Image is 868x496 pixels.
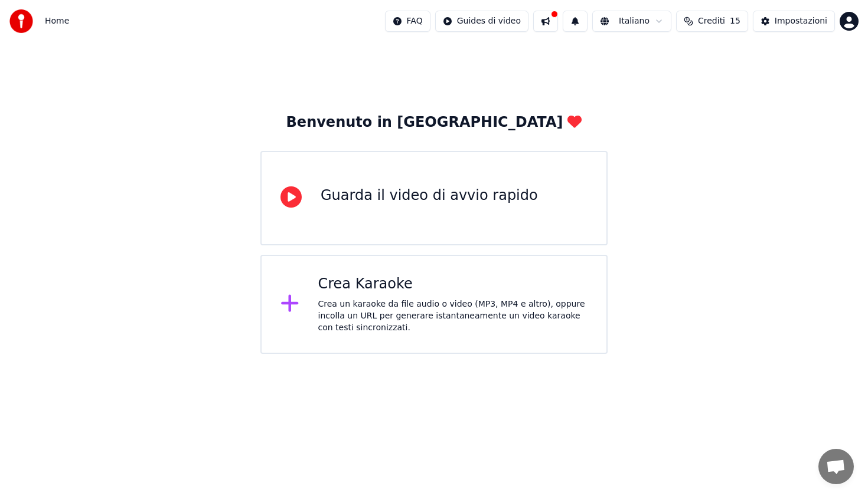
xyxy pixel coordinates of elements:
div: Impostazioni [775,15,827,27]
button: Guides di video [435,11,528,32]
span: Crediti [698,15,725,27]
button: Impostazioni [753,11,835,32]
button: Crediti15 [676,11,748,32]
span: Home [45,15,69,27]
span: 15 [730,15,740,27]
button: FAQ [385,11,430,32]
div: Crea Karaoke [318,275,588,294]
img: youka [9,9,33,33]
div: Crea un karaoke da file audio o video (MP3, MP4 e altro), oppure incolla un URL per generare ista... [318,298,588,334]
a: Aprire la chat [818,449,854,484]
nav: breadcrumb [45,15,69,27]
div: Benvenuto in [GEOGRAPHIC_DATA] [286,113,582,132]
div: Guarda il video di avvio rapido [321,186,538,205]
